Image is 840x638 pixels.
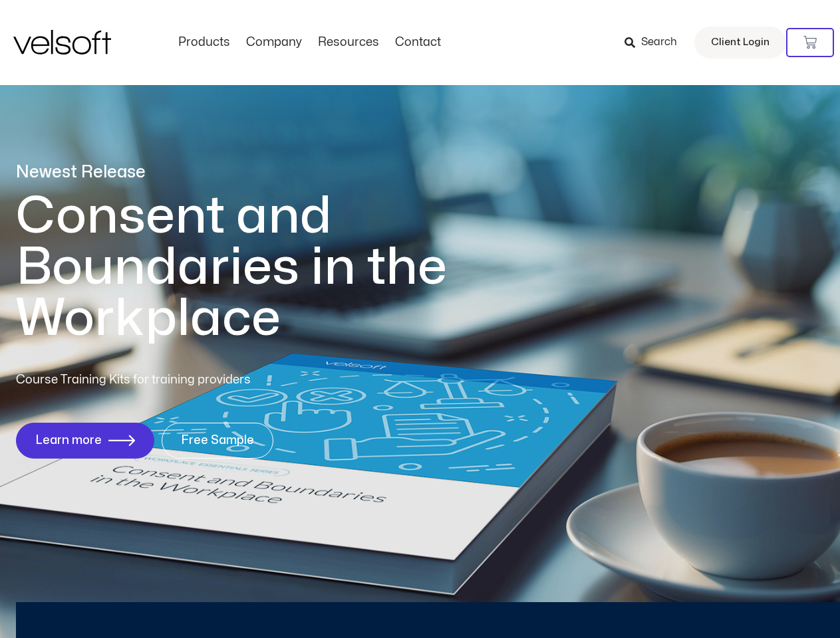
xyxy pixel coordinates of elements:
[35,434,102,447] span: Learn more
[625,31,686,54] a: Search
[694,27,786,58] a: Client Login
[16,161,501,184] p: Newest Release
[181,434,254,447] span: Free Sample
[13,30,111,54] img: Velsoft Training Materials
[310,35,387,50] a: ResourcesMenu Toggle
[387,35,449,50] a: ContactMenu Toggle
[162,423,273,459] a: Free Sample
[641,34,677,51] span: Search
[16,423,154,459] a: Learn more
[16,371,347,389] p: Course Training Kits for training providers
[170,35,449,50] nav: Menu
[170,35,238,50] a: ProductsMenu Toggle
[711,34,770,51] span: Client Login
[238,35,310,50] a: CompanyMenu Toggle
[16,191,501,344] h1: Consent and Boundaries in the Workplace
